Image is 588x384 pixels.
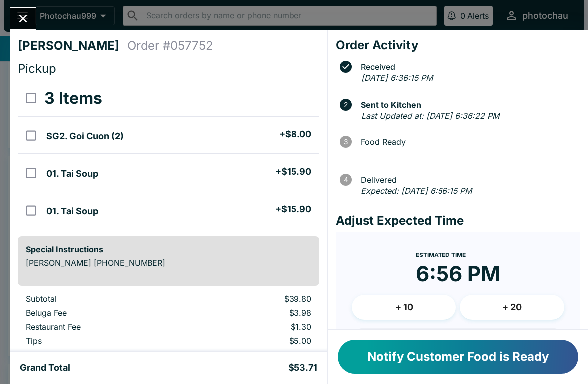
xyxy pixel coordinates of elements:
p: $3.98 [195,308,311,318]
h5: 01. Tai Soup [46,205,98,217]
text: 3 [344,138,348,146]
span: Estimated Time [416,251,466,258]
p: [PERSON_NAME] [PHONE_NUMBER] [26,258,311,268]
p: $39.80 [195,294,311,304]
h3: 3 Items [44,88,102,108]
table: orders table [18,294,319,364]
table: orders table [18,80,319,228]
button: Close [10,8,36,29]
h4: Order Activity [336,38,580,53]
h4: Adjust Expected Time [336,213,580,228]
p: $5.00 [195,336,311,346]
time: 6:56 PM [416,261,500,287]
button: + 10 [352,295,456,320]
p: Subtotal [26,294,179,304]
h5: Grand Total [20,362,70,374]
em: [DATE] 6:36:15 PM [361,73,433,83]
h4: Order # 057752 [127,38,213,53]
p: $1.30 [195,322,311,332]
em: Last Updated at: [DATE] 6:36:22 PM [361,111,499,121]
em: Expected: [DATE] 6:56:15 PM [361,186,472,196]
h5: SG2. Goi Cuon (2) [46,130,124,142]
h6: Special Instructions [26,244,311,254]
span: Food Ready [356,137,580,146]
p: $3.63 [195,350,311,360]
span: Delivered [356,175,580,184]
span: Pickup [18,61,56,76]
p: Beluga Fee [26,308,179,318]
p: Tips [26,336,179,346]
h5: 01. Tai Soup [46,168,98,180]
span: Sent to Kitchen [356,100,580,109]
h4: [PERSON_NAME] [18,38,127,53]
button: + 20 [460,295,564,320]
h5: + $15.90 [275,166,311,178]
button: Notify Customer Food is Ready [338,340,578,374]
text: 4 [344,176,348,184]
h5: $53.71 [288,362,317,374]
h5: + $15.90 [275,203,311,215]
text: 2 [344,101,348,109]
p: Restaurant Fee [26,322,179,332]
p: Sales Tax [26,350,179,360]
span: Received [356,62,580,71]
h5: + $8.00 [279,128,311,140]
